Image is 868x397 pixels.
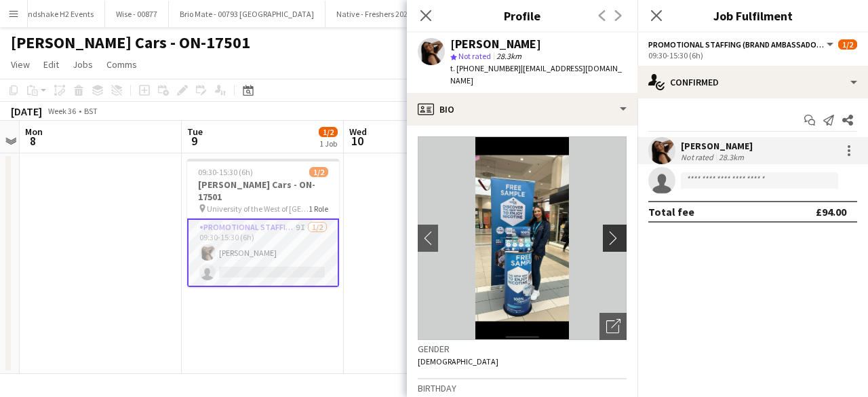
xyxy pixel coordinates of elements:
div: 1 Job [319,138,337,149]
button: Native - Freshers 2025 Tour 1 [325,1,446,27]
app-card-role: Promotional Staffing (Brand Ambassadors)9I1/209:30-15:30 (6h)[PERSON_NAME] [187,219,339,287]
img: Crew avatar or photo [418,136,627,340]
div: BST [84,106,98,116]
span: [DEMOGRAPHIC_DATA] [418,356,498,366]
button: Wise - 00877 [105,1,169,27]
span: Edit [43,58,59,71]
span: 1/2 [838,39,857,50]
a: Comms [101,56,142,73]
span: Jobs [73,58,93,71]
h3: Gender [418,343,627,355]
app-job-card: 09:30-15:30 (6h)1/2[PERSON_NAME] Cars - ON-17501 University of the West of [GEOGRAPHIC_DATA]1 Rol... [187,159,339,287]
span: 28.3km [494,51,524,61]
h3: Birthday [418,382,627,394]
div: Confirmed [637,66,868,98]
h3: Profile [407,7,637,24]
button: Promotional Staffing (Brand Ambassadors) [648,39,835,50]
span: Wed [349,126,367,138]
span: 10 [347,133,367,149]
span: Tue [187,126,203,138]
div: Total fee [648,205,694,219]
h3: Job Fulfilment [637,7,868,24]
span: University of the West of [GEOGRAPHIC_DATA] [207,204,309,214]
div: Bio [407,93,637,126]
div: Open photos pop-in [599,313,627,340]
a: Edit [38,56,64,73]
span: Comms [106,58,137,71]
span: 8 [23,133,43,149]
span: Mon [25,126,43,138]
div: [PERSON_NAME] [681,140,753,152]
span: Week 36 [45,106,79,116]
span: | [EMAIL_ADDRESS][DOMAIN_NAME] [450,63,622,86]
span: View [11,58,30,71]
div: 28.3km [716,152,747,162]
span: 1/2 [319,127,338,137]
button: Brio Mate - 00793 [GEOGRAPHIC_DATA] [169,1,325,27]
span: 1 Role [309,204,328,214]
div: 09:30-15:30 (6h) [648,50,857,60]
a: Jobs [67,56,98,73]
span: 09:30-15:30 (6h) [198,167,253,177]
div: [PERSON_NAME] [450,38,541,50]
span: t. [PHONE_NUMBER] [450,63,521,73]
span: Promotional Staffing (Brand Ambassadors) [648,39,825,50]
a: View [5,56,35,73]
span: 9 [185,133,203,149]
div: [DATE] [11,105,42,118]
span: 1/2 [309,167,328,177]
span: Not rated [458,51,491,61]
div: Not rated [681,152,716,162]
h3: [PERSON_NAME] Cars - ON-17501 [187,178,339,203]
div: £94.00 [816,205,846,219]
h1: [PERSON_NAME] Cars - ON-17501 [11,33,250,53]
